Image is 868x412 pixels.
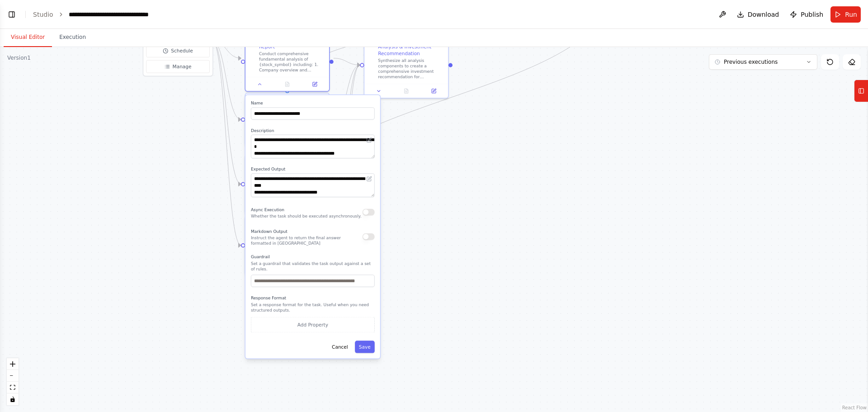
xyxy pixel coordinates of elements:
[52,28,93,47] button: Execution
[328,341,352,353] button: Cancel
[842,405,867,410] a: React Flow attribution
[259,51,325,73] div: Conduct comprehensive fundamental analysis of {stock_symbol} including: 1. Company overview and b...
[392,87,421,95] button: No output available
[709,54,817,70] button: Previous executions
[251,302,375,313] p: Set a response format for the task. Useful when you need structured outputs.
[251,166,375,172] label: Expected Output
[212,37,241,188] g: Edge from triggers to 71a97e4c-60b2-4733-8b1b-999380d14d82
[4,28,52,47] button: Visual Editor
[748,10,779,19] span: Download
[251,261,375,272] p: Set a guardrail that validates the task output against a set of rules.
[251,128,375,133] label: Description
[259,36,325,50] div: Fundamental Analysis Report
[173,63,192,70] span: Manage
[251,208,284,213] span: Async Execution
[251,254,375,260] label: Guardrail
[378,58,444,80] div: Synthesize all analysis components to create a comprehensive investment recommendation for {stock...
[303,80,326,88] button: Open in side panel
[251,100,375,106] label: Name
[334,62,360,123] g: Edge from 2791cc4c-6ef8-450c-b52a-e0d7f3380cf0 to 5da04643-aa90-4391-ab77-decdf429553f
[7,382,19,393] button: fit view
[786,6,827,23] button: Publish
[422,87,446,95] button: Open in side panel
[378,36,444,57] div: Comprehensive Stock Analysis & Investment Recommendation
[146,44,209,57] button: Schedule
[251,317,375,333] button: Add Property
[212,37,241,62] g: Edge from triggers to ff5a1115-7a5d-48c7-80be-bb13133bf851
[251,213,362,219] p: Whether the task should be executed asynchronously.
[33,10,176,19] nav: breadcrumb
[733,6,783,23] button: Download
[355,341,375,353] button: Save
[273,80,302,88] button: No output available
[724,58,778,66] span: Previous executions
[146,60,209,73] button: Manage
[143,4,213,76] div: ScheduleManage
[212,37,241,123] g: Edge from triggers to 2791cc4c-6ef8-450c-b52a-e0d7f3380cf0
[33,11,53,18] a: Studio
[251,229,288,234] span: Markdown Output
[334,62,360,249] g: Edge from 63258b68-cfe2-426e-afa4-d9bb61f758fb to 5da04643-aa90-4391-ab77-decdf429553f
[212,37,241,249] g: Edge from triggers to 63258b68-cfe2-426e-afa4-d9bb61f758fb
[801,10,823,19] span: Publish
[365,136,373,144] button: Open in editor
[7,393,19,405] button: toggle interactivity
[830,6,861,23] button: Run
[365,175,373,183] button: Open in editor
[364,32,449,99] div: Comprehensive Stock Analysis & Investment RecommendationSynthesize all analysis components to cre...
[7,54,31,62] div: Version 1
[245,93,330,146] div: Technical Analysis ReportPerform comprehensive technical analysis of {stock_symbol} including: 1....
[5,8,18,21] button: Show left sidebar
[245,32,330,92] div: Fundamental Analysis ReportConduct comprehensive fundamental analysis of {stock_symbol} including...
[7,358,19,405] div: React Flow controls
[251,295,375,301] label: Response Format
[334,55,360,68] g: Edge from ff5a1115-7a5d-48c7-80be-bb13133bf851 to 5da04643-aa90-4391-ab77-decdf429553f
[7,358,19,370] button: zoom in
[7,370,19,382] button: zoom out
[171,47,193,54] span: Schedule
[251,235,363,246] p: Instruct the agent to return the final answer formatted in [GEOGRAPHIC_DATA]
[845,10,857,19] span: Run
